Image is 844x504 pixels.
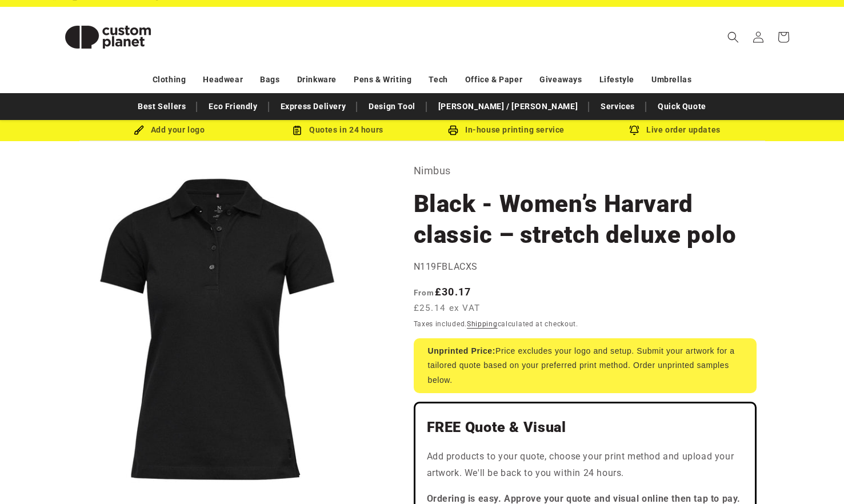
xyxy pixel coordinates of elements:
div: Price excludes your logo and setup. Submit your artwork for a tailored quote based on your prefer... [414,338,757,393]
p: Nimbus [414,162,757,180]
div: Live order updates [591,123,759,137]
a: Eco Friendly [203,97,263,117]
summary: Search [721,25,746,50]
img: Order Updates Icon [292,125,302,135]
img: Order updates [629,125,639,135]
a: Express Delivery [275,97,352,117]
a: Custom Planet [46,7,169,67]
a: Lifestyle [599,70,634,90]
div: In-house printing service [422,123,591,137]
span: £25.14 ex VAT [414,302,481,315]
img: In-house printing [448,125,458,135]
iframe: Chat Widget [787,449,844,504]
a: Shipping [467,320,498,328]
h2: FREE Quote & Visual [427,418,743,437]
a: Quick Quote [652,97,712,117]
a: Pens & Writing [354,70,411,90]
img: Brush Icon [134,125,144,135]
a: Giveaways [539,70,582,90]
media-gallery: Gallery Viewer [51,162,385,496]
img: Custom Planet [51,11,165,63]
a: Headwear [203,70,243,90]
a: Umbrellas [651,70,691,90]
a: Design Tool [363,97,421,117]
strong: £30.17 [414,286,471,298]
a: Drinkware [297,70,337,90]
div: Quotes in 24 hours [254,123,422,137]
a: Bags [260,70,279,90]
a: Services [595,97,641,117]
a: Clothing [153,70,186,90]
div: Add your logo [85,123,254,137]
a: [PERSON_NAME] / [PERSON_NAME] [433,97,583,117]
span: N119FBLACXS [414,261,478,272]
strong: Unprinted Price: [428,346,496,355]
p: Add products to your quote, choose your print method and upload your artwork. We'll be back to yo... [427,449,743,482]
h1: Black - Women’s Harvard classic – stretch deluxe polo [414,189,757,250]
a: Tech [429,70,447,90]
span: From [414,288,435,297]
a: Office & Paper [465,70,522,90]
a: Best Sellers [132,97,191,117]
div: Taxes included. calculated at checkout. [414,318,757,330]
